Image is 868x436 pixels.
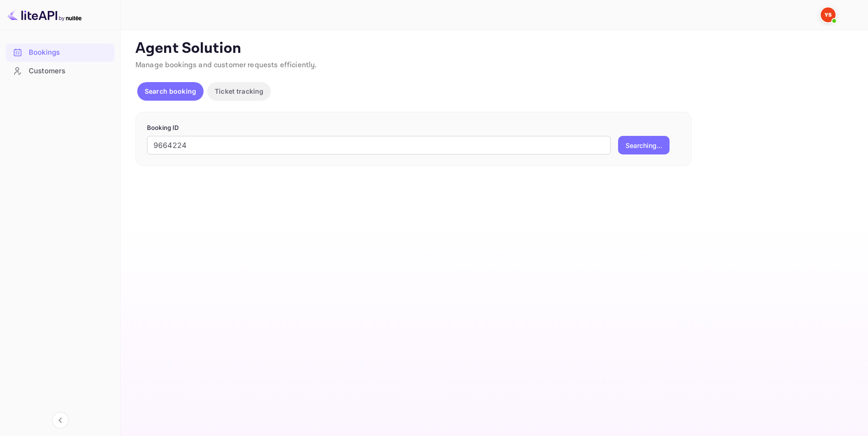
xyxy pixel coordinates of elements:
a: Bookings [6,44,115,61]
a: Customers [6,62,115,79]
span: Manage bookings and customer requests efficiently. [135,60,317,70]
p: Ticket tracking [215,86,263,96]
input: Enter Booking ID (e.g., 63782194) [147,136,611,154]
button: Collapse navigation [52,412,69,429]
div: Customers [6,62,115,80]
p: Booking ID [147,123,680,133]
p: Agent Solution [135,39,851,58]
div: Customers [29,66,110,77]
p: Search booking [145,86,196,96]
div: Bookings [6,44,115,62]
img: LiteAPI logo [7,7,82,22]
img: Yandex Support [821,7,836,22]
div: Bookings [29,47,110,58]
button: Searching... [618,136,670,154]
